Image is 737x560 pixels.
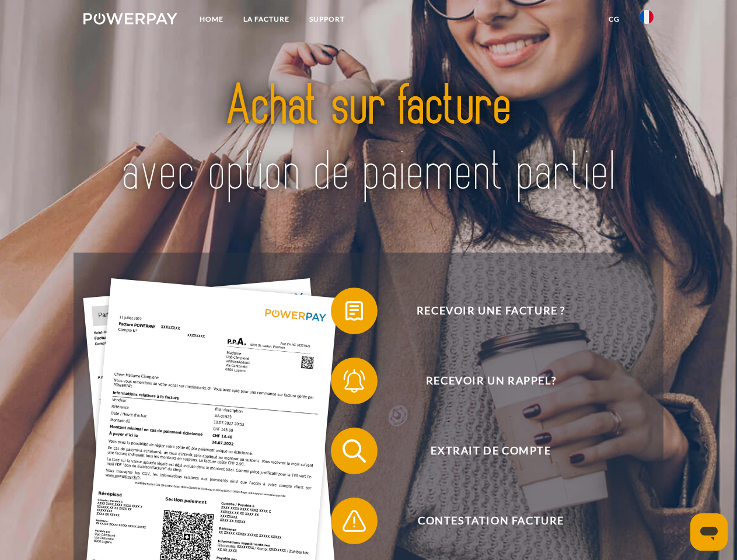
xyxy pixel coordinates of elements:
span: Contestation Facture [348,498,634,544]
img: title-powerpay_fr.svg [111,56,626,223]
img: fr [640,10,654,24]
button: Extrait de compte [331,428,634,474]
span: Recevoir une facture ? [348,288,634,334]
a: Home [190,9,233,30]
button: Contestation Facture [331,498,634,544]
button: Recevoir une facture ? [331,288,634,334]
img: qb_bell.svg [340,366,369,395]
span: Extrait de compte [348,428,634,474]
img: qb_warning.svg [340,506,369,535]
a: CG [599,9,630,30]
img: qb_search.svg [340,436,369,466]
img: qb_bill.svg [340,296,369,325]
span: Recevoir un rappel? [348,358,634,404]
iframe: Bouton de lancement de la fenêtre de messagerie [690,513,728,551]
img: logo-powerpay-white.svg [83,13,177,24]
a: LA FACTURE [233,9,299,30]
button: Recevoir un rappel? [331,358,634,404]
a: Support [299,9,355,30]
